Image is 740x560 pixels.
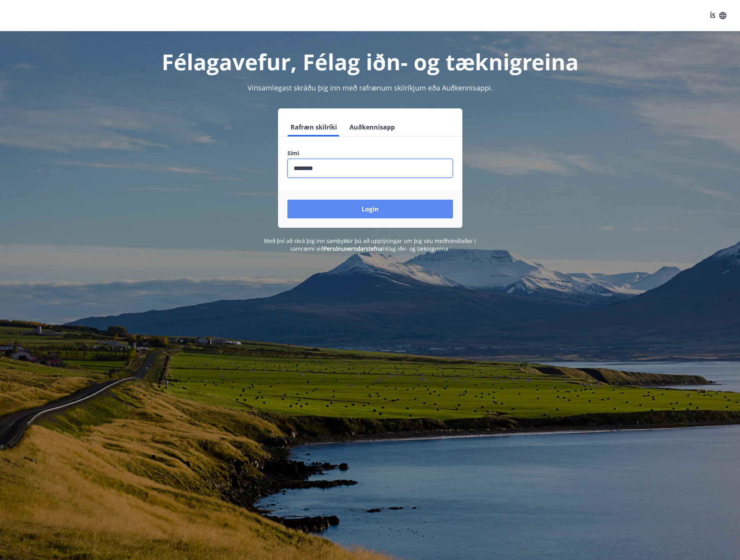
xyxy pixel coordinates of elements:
[324,245,382,252] a: Persónuverndarstefna
[287,118,340,136] button: Rafræn skilríki
[98,47,642,76] h1: Félagavefur, Félag iðn- og tæknigreina
[706,9,731,23] button: ÍS
[248,83,493,92] span: Vinsamlegast skráðu þig inn með rafrænum skilríkjum eða Auðkennisappi.
[346,118,398,136] button: Auðkennisapp
[287,200,453,218] button: Login
[264,237,476,252] span: Með því að skrá þig inn samþykkir þú að upplýsingar um þig séu meðhöndlaðar í samræmi við Félag i...
[287,149,453,157] label: Sími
